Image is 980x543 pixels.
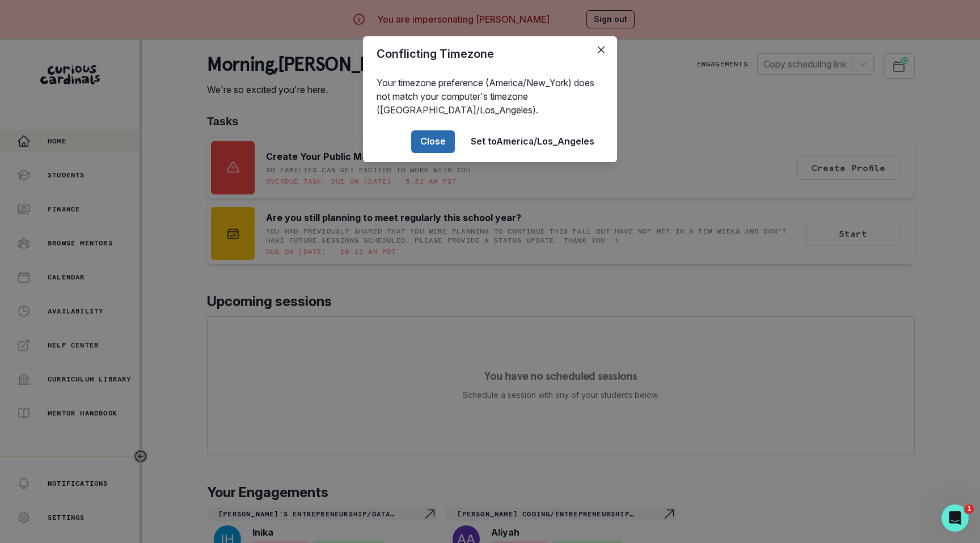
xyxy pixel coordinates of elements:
[462,130,603,153] button: Set toAmerica/Los_Angeles
[941,504,969,532] iframe: Intercom live chat
[965,504,974,514] span: 1
[411,130,455,153] button: Close
[363,71,617,121] div: Your timezone preference (America/New_York) does not match your computer's timezone ([GEOGRAPHIC_...
[592,41,610,59] button: Close
[363,36,617,71] header: Conflicting Timezone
